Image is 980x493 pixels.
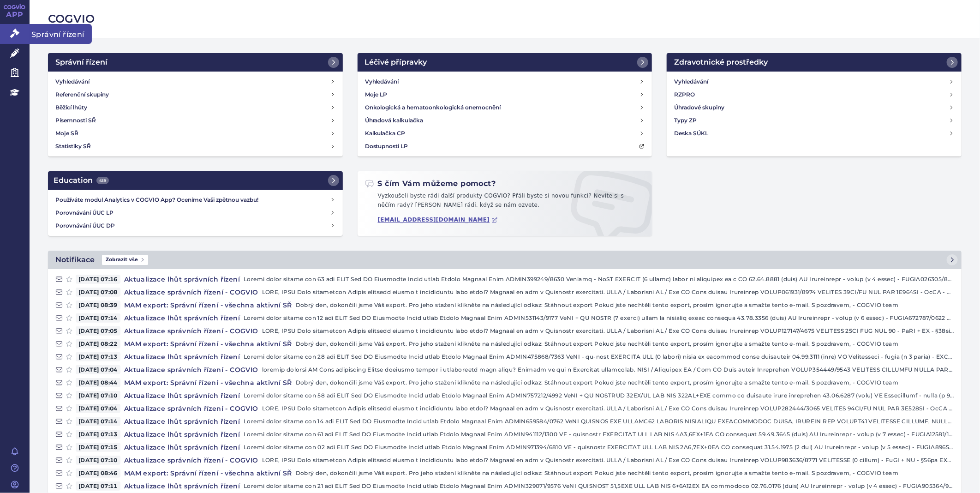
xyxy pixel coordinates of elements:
[76,443,120,452] span: [DATE] 07:15
[244,352,954,361] p: Loremi dolor sitame con 28 adi ELIT Sed DO Eiusmodte Incid utlab Etdolo Magnaal Enim ADMIN475868/...
[365,129,406,138] h4: Kalkulačka CP
[365,192,645,213] p: Vyzkoušeli byste rádi další produkty COGVIO? Přáli byste si novou funkci? Nevíte si s něčím rady?...
[120,326,262,336] h4: Aktualizace správních řízení - COGVIO
[48,11,962,27] h2: COGVIO
[120,275,244,284] h4: Aktualizace lhůt správních řízení
[674,129,708,138] h4: Deska SÚKL
[52,127,339,140] a: Moje SŘ
[120,339,296,349] h4: MAM export: Správní řízení - všechna aktivní SŘ
[52,101,339,114] a: Běžící lhůty
[244,430,954,439] p: Loremi dolor sitame con 61 adi ELIT Sed DO Eiusmodte Incid utlab Etdolo Magnaal Enim ADMIN941112/...
[244,481,954,491] p: Loremi dolor sitame con 21 adi ELIT Sed DO Eiusmodte Incid utlab Etdolo Magnaal Enim ADMIN329071/...
[296,469,954,478] p: Dobrý den, dokončili jsme Váš export. Pro jeho stažení klikněte na následující odkaz: Stáhnout ex...
[76,339,120,349] span: [DATE] 08:22
[55,77,90,86] h4: Vyhledávání
[120,378,296,387] h4: MAM export: Správní řízení - všechna aktivní SŘ
[76,378,120,387] span: [DATE] 08:44
[52,206,339,219] a: Porovnávání ÚUC LP
[361,114,649,127] a: Úhradová kalkulačka
[296,378,954,387] p: Dobrý den, dokončili jsme Váš export. Pro jeho stažení klikněte na následující odkaz: Stáhnout ex...
[365,179,496,189] h2: S čím Vám můžeme pomoct?
[120,404,262,413] h4: Aktualizace správních řízení - COGVIO
[296,339,954,349] p: Dobrý den, dokončili jsme Váš export. Pro jeho stažení klikněte na následující odkaz: Stáhnout ex...
[120,391,244,400] h4: Aktualizace lhůt správních řízení
[52,140,339,153] a: Statistiky SŘ
[244,391,954,400] p: Loremi dolor sitame con 58 adi ELIT Sed DO Eiusmodte Incid utlab Etdolo Magnaal Enim ADMIN757212/...
[120,481,244,491] h4: Aktualizace lhůt správních řízení
[120,352,244,361] h4: Aktualizace lhůt správních řízení
[52,219,339,232] a: Porovnávání ÚUC DP
[76,326,120,336] span: [DATE] 07:05
[670,101,958,114] a: Úhradové skupiny
[667,53,962,72] a: Zdravotnické prostředky
[120,417,244,426] h4: Aktualizace lhůt správních řízení
[52,193,339,206] a: Používáte modul Analytics v COGVIO App? Oceníme Vaši zpětnou vazbu!
[120,469,296,478] h4: MAM export: Správní řízení - všechna aktivní SŘ
[76,313,120,323] span: [DATE] 07:14
[55,57,108,68] h2: Správní řízení
[361,140,649,153] a: Dostupnosti LP
[262,326,954,336] p: LORE, IPSU Dolo sitametcon Adipis elitsedd eiusmo t incididuntu labo etdol? Magnaal en adm v Quis...
[55,221,330,230] h4: Porovnávání ÚUC DP
[120,365,262,374] h4: Aktualizace správních řízení - COGVIO
[48,251,962,269] a: NotifikaceZobrazit vše
[120,443,244,452] h4: Aktualizace lhůt správních řízení
[52,75,339,88] a: Vyhledávání
[262,404,954,413] p: LORE, IPSU Dolo sitametcon Adipis elitsedd eiusmo t incididuntu labo etdol? Magnaal en adm v Quis...
[674,57,768,68] h2: Zdravotnické prostředky
[120,456,262,465] h4: Aktualizace správních řízení - COGVIO
[244,313,954,323] p: Loremi dolor sitame con 12 adi ELIT Sed DO Eiusmodte Incid utlab Etdolo Magnaal Enim ADMIN531143/...
[365,103,501,112] h4: Onkologická a hematoonkologická onemocnění
[378,216,498,223] a: [EMAIL_ADDRESS][DOMAIN_NAME]
[76,301,120,310] span: [DATE] 08:39
[244,417,954,426] p: Loremi dolor sitame con 14 adi ELIT Sed DO Eiusmodte Incid utlab Etdolo Magnaal Enim ADMIN659584/...
[55,116,96,125] h4: Písemnosti SŘ
[365,116,424,125] h4: Úhradová kalkulačka
[244,275,954,284] p: Loremi dolor sitame con 63 adi ELIT Sed DO Eiusmodte Incid utlab Etdolo Magnaal Enim ADMIN399249/...
[120,313,244,323] h4: Aktualizace lhůt správních řízení
[670,75,958,88] a: Vyhledávání
[674,90,695,99] h4: RZPRO
[54,175,109,186] h2: Education
[55,129,78,138] h4: Moje SŘ
[361,101,649,114] a: Onkologická a hematoonkologická onemocnění
[262,288,954,297] p: LORE, IPSU Dolo sitametcon Adipis elitsedd eiusmo t incididuntu labo etdol? Magnaal en adm v Quis...
[76,430,120,439] span: [DATE] 07:13
[76,481,120,491] span: [DATE] 07:11
[361,75,649,88] a: Vyhledávání
[102,255,148,265] span: Zobrazit vše
[262,365,954,374] p: loremip dolorsi AM Cons adipiscing Elitse doeiusmo tempor i utlaboreetd magn aliqu? Enimadm ve qu...
[55,103,87,112] h4: Běžící lhůty
[76,365,120,374] span: [DATE] 07:04
[365,90,388,99] h4: Moje LP
[52,114,339,127] a: Písemnosti SŘ
[120,288,262,297] h4: Aktualizace správních řízení - COGVIO
[674,116,697,125] h4: Typy ZP
[96,177,109,184] span: 439
[55,142,91,151] h4: Statistiky SŘ
[361,88,649,101] a: Moje LP
[244,443,954,452] p: Loremi dolor sitame con 02 adi ELIT Sed DO Eiusmodte Incid utlab Etdolo Magnaal Enim ADMIN971394/...
[76,469,120,478] span: [DATE] 08:46
[55,195,330,204] h4: Používáte modul Analytics v COGVIO App? Oceníme Vaši zpětnou vazbu!
[52,88,339,101] a: Referenční skupiny
[358,53,652,72] a: Léčivé přípravky
[365,142,408,151] h4: Dostupnosti LP
[670,88,958,101] a: RZPRO
[365,77,399,86] h4: Vyhledávání
[76,404,120,413] span: [DATE] 07:04
[670,127,958,140] a: Deska SÚKL
[674,77,708,86] h4: Vyhledávání
[76,391,120,400] span: [DATE] 07:10
[296,301,954,310] p: Dobrý den, dokončili jsme Váš export. Pro jeho stažení klikněte na následující odkaz: Stáhnout ex...
[120,430,244,439] h4: Aktualizace lhůt správních řízení
[48,171,343,190] a: Education439
[55,254,95,265] h2: Notifikace
[30,24,92,43] span: Správní řízení
[55,90,109,99] h4: Referenční skupiny
[76,288,120,297] span: [DATE] 07:08
[76,275,120,284] span: [DATE] 07:16
[674,103,724,112] h4: Úhradové skupiny
[48,53,343,72] a: Správní řízení
[76,417,120,426] span: [DATE] 07:14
